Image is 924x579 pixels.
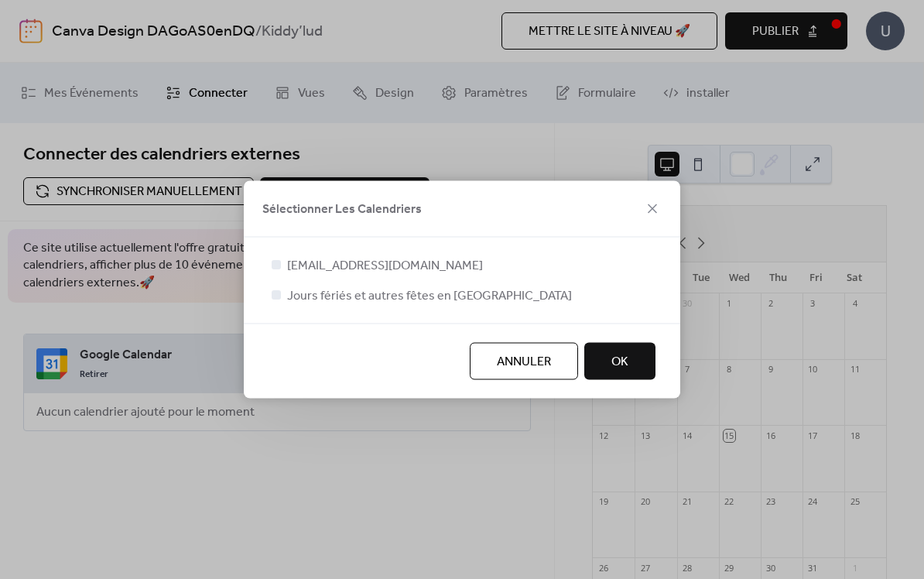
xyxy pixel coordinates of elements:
[611,353,628,372] span: OK
[470,343,578,380] button: Annuler
[262,200,422,219] span: Sélectionner Les Calendriers
[287,257,483,276] span: [EMAIL_ADDRESS][DOMAIN_NAME]
[584,343,655,380] button: OK
[287,287,572,306] span: Jours fériés et autres fêtes en [GEOGRAPHIC_DATA]
[497,353,551,372] span: Annuler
